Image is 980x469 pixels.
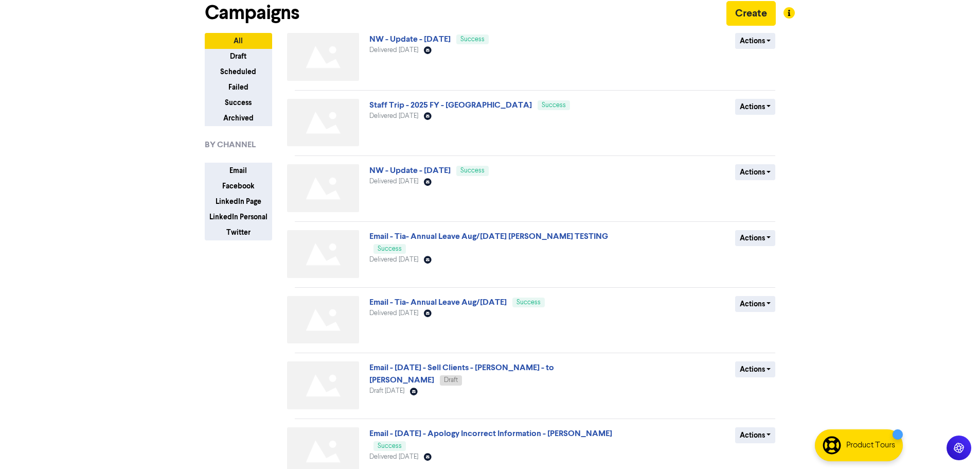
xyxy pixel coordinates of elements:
span: Delivered [DATE] [369,256,418,263]
a: NW - Update - [DATE] [369,165,451,176]
span: Delivered [DATE] [369,113,418,119]
button: Email [205,163,272,179]
button: Create [726,1,776,26]
button: Actions [735,33,776,49]
button: Success [205,95,272,111]
img: Not found [287,164,359,212]
iframe: Chat Widget [929,420,980,469]
span: Success [460,36,485,43]
button: Actions [735,296,776,312]
a: Email - [DATE] - Sell Clients - [PERSON_NAME] - to [PERSON_NAME] [369,362,554,385]
button: Draft [205,48,272,64]
span: Draft [444,377,458,384]
span: Delivered [DATE] [369,310,418,317]
span: BY CHANNEL [205,138,256,151]
a: Email - Tia- Annual Leave Aug/[DATE] [369,297,507,307]
span: Draft [DATE] [369,388,404,394]
button: Archived [205,110,272,126]
button: Actions [735,230,776,246]
img: Not found [287,361,359,409]
span: Delivered [DATE] [369,47,418,54]
button: Scheduled [205,64,272,80]
span: Success [516,299,541,306]
button: Failed [205,79,272,95]
img: Not found [287,230,359,278]
button: All [205,33,272,49]
a: Email - [DATE] - Apology Incorrect Information - [PERSON_NAME] [369,428,612,439]
span: Success [378,246,402,252]
a: Staff Trip - 2025 FY - [GEOGRAPHIC_DATA] [369,100,532,110]
button: Actions [735,164,776,180]
button: Facebook [205,178,272,194]
h1: Campaigns [205,1,299,25]
a: Email - Tia- Annual Leave Aug/[DATE] [PERSON_NAME] TESTING [369,231,608,241]
span: Success [460,167,485,174]
span: Delivered [DATE] [369,178,418,185]
button: Actions [735,361,776,377]
span: Delivered [DATE] [369,454,418,460]
button: Actions [735,427,776,443]
button: Actions [735,99,776,115]
button: LinkedIn Page [205,194,272,210]
img: Not found [287,33,359,81]
button: LinkedIn Personal [205,209,272,225]
img: Not found [287,296,359,344]
span: Success [542,102,566,109]
button: Twitter [205,224,272,240]
span: Success [378,443,402,449]
a: NW - Update - [DATE] [369,34,451,44]
img: Not found [287,99,359,147]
